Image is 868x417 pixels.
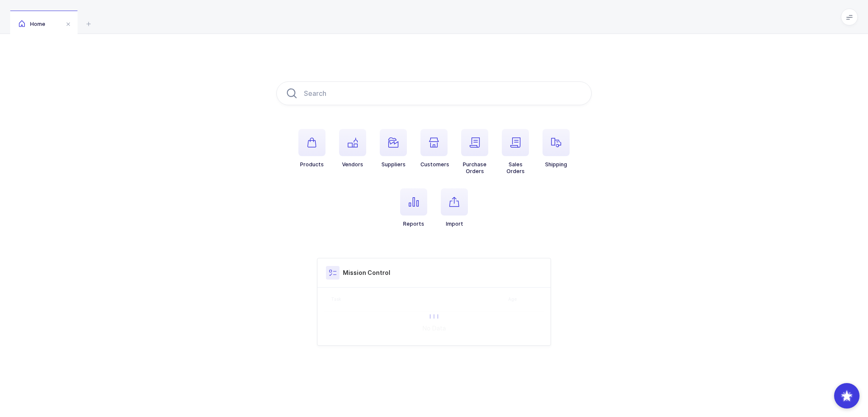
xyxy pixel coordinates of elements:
[339,129,366,168] button: Vendors
[502,129,529,175] button: SalesOrders
[343,269,390,277] h3: Mission Control
[400,188,427,227] button: Reports
[542,129,570,168] button: Shipping
[380,129,407,168] button: Suppliers
[420,129,449,168] button: Customers
[461,129,488,175] button: PurchaseOrders
[441,188,468,227] button: Import
[298,129,325,168] button: Products
[276,81,592,105] input: Search
[19,21,45,27] span: Home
